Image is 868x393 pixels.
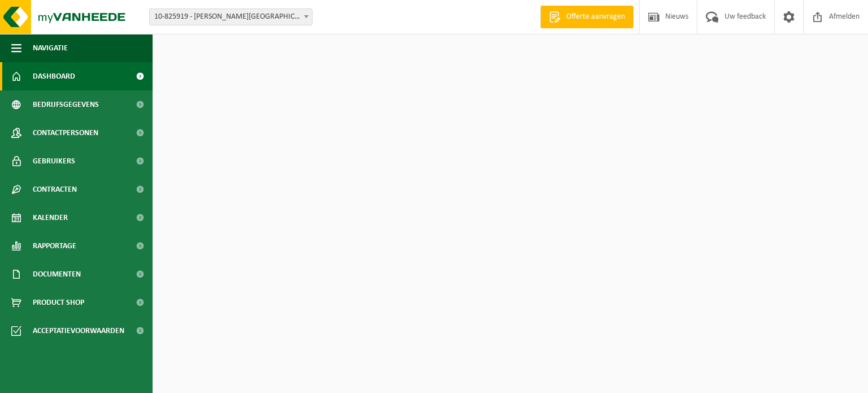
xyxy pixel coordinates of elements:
[563,11,628,23] span: Offerte aanvragen
[33,232,76,260] span: Rapportage
[33,204,68,232] span: Kalender
[33,34,68,62] span: Navigatie
[540,6,633,28] a: Offerte aanvragen
[33,288,84,317] span: Product Shop
[150,9,312,25] span: 10-825919 - DE CORTE NICO - WACHTEBEKE
[33,260,81,288] span: Documenten
[33,175,77,204] span: Contracten
[33,147,75,175] span: Gebruikers
[149,8,313,25] span: 10-825919 - DE CORTE NICO - WACHTEBEKE
[33,317,124,345] span: Acceptatievoorwaarden
[33,62,75,90] span: Dashboard
[33,119,98,147] span: Contactpersonen
[33,90,99,119] span: Bedrijfsgegevens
